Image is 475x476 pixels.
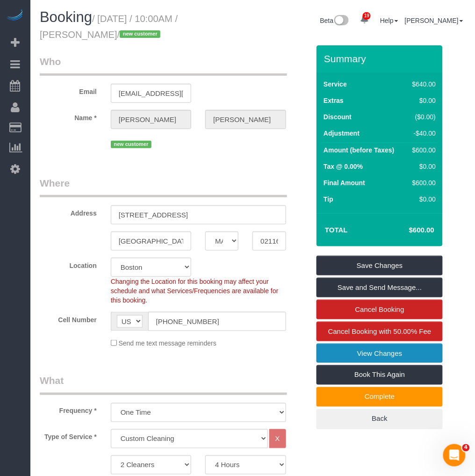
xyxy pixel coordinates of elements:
[324,112,352,122] label: Discount
[111,141,151,148] span: new customer
[324,79,347,89] label: Service
[317,409,443,429] a: Back
[40,55,287,76] legend: Who
[33,84,104,96] label: Email
[317,365,443,385] a: Book This Again
[317,256,443,275] a: Save Changes
[111,84,191,103] input: Email
[324,195,333,204] label: Tip
[111,110,191,129] input: First Name
[40,374,287,395] legend: What
[6,9,24,22] img: Automaid Logo
[409,112,436,122] div: ($0.00)
[252,231,286,251] input: Zip Code
[409,96,436,105] div: $0.00
[317,387,443,407] a: Complete
[33,312,104,325] label: Cell Number
[148,312,286,331] input: Cell Number
[33,110,104,123] label: Name *
[119,340,216,347] span: Send me text message reminders
[33,205,104,218] label: Address
[40,9,92,25] span: Booking
[381,226,434,234] h4: $600.00
[40,14,178,40] small: / [DATE] / 10:00AM / [PERSON_NAME]
[317,322,443,341] a: Cancel Booking with 50.00% Fee
[324,178,365,188] label: Final Amount
[33,403,104,416] label: Frequency *
[317,278,443,297] a: Save and Send Message...
[317,344,443,363] a: View Changes
[462,444,470,452] span: 4
[409,145,436,155] div: $600.00
[363,12,371,20] span: 19
[325,226,348,234] strong: Total
[409,178,436,188] div: $600.00
[324,96,344,105] label: Extras
[324,162,363,171] label: Tax @ 0.00%
[405,17,463,24] a: [PERSON_NAME]
[409,79,436,89] div: $640.00
[380,17,398,24] a: Help
[409,162,436,171] div: $0.00
[409,129,436,138] div: -$40.00
[409,195,436,204] div: $0.00
[120,30,160,38] span: new customer
[205,110,286,129] input: Last Name
[320,17,349,24] a: Beta
[117,29,164,40] span: /
[33,258,104,270] label: Location
[317,300,443,319] a: Cancel Booking
[324,145,394,155] label: Amount (before Taxes)
[324,53,438,64] h3: Summary
[40,176,287,197] legend: Where
[33,429,104,442] label: Type of Service *
[111,278,279,304] span: Changing the Location for this booking may affect your schedule and what Services/Frequencies are...
[111,231,191,251] input: City
[324,129,360,138] label: Adjustment
[328,327,432,335] span: Cancel Booking with 50.00% Fee
[333,15,349,27] img: New interface
[355,9,374,30] a: 19
[443,444,466,467] iframe: Intercom live chat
